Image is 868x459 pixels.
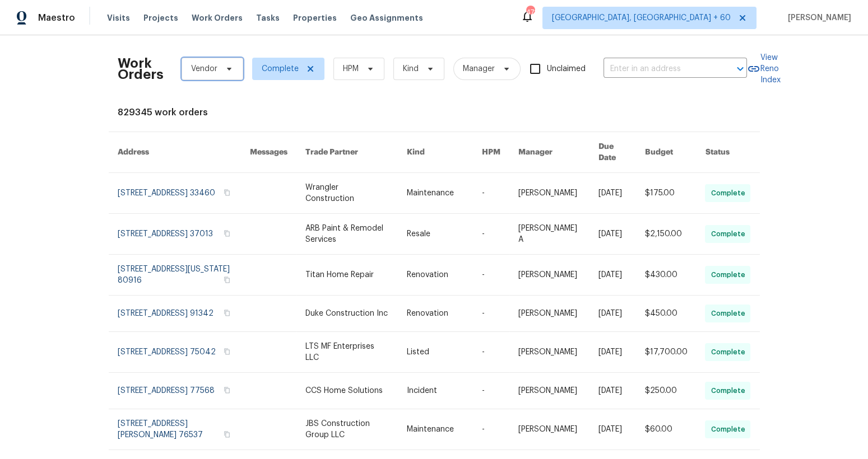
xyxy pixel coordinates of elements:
td: [PERSON_NAME] [509,255,590,296]
span: Manager [463,63,495,74]
td: Titan Home Repair [296,255,398,296]
th: Budget [635,132,696,173]
td: JBS Construction Group LLC [296,409,398,450]
td: - [473,373,509,409]
span: [PERSON_NAME] [783,12,851,24]
div: 471 [526,7,534,18]
span: [GEOGRAPHIC_DATA], [GEOGRAPHIC_DATA] + 60 [552,12,731,24]
td: [PERSON_NAME] [509,173,590,214]
td: [PERSON_NAME] [509,332,590,373]
td: [PERSON_NAME] [509,296,590,332]
span: Maestro [38,12,75,24]
th: Trade Partner [296,132,398,173]
h2: Work Orders [118,58,164,80]
td: [PERSON_NAME] A [509,214,590,255]
td: [PERSON_NAME] [509,409,590,450]
span: Projects [143,12,178,24]
td: - [473,296,509,332]
th: Address [109,132,242,173]
th: Manager [509,132,590,173]
button: Copy Address [222,346,232,357]
td: Listed [398,332,473,373]
td: Renovation [398,255,473,296]
td: - [473,409,509,450]
a: View Reno Index [747,52,781,86]
td: - [473,214,509,255]
button: Copy Address [222,228,232,238]
td: ARB Paint & Remodel Services [296,214,398,255]
button: Copy Address [222,429,232,439]
th: Messages [241,132,296,173]
button: Copy Address [222,385,232,395]
span: Vendor [191,63,217,74]
button: Copy Address [222,308,232,318]
th: Due Date [590,132,636,173]
span: Kind [403,63,419,74]
th: HPM [473,132,509,173]
td: Renovation [398,296,473,332]
span: Work Orders [192,12,243,24]
span: Visits [107,12,130,24]
td: - [473,173,509,214]
td: CCS Home Solutions [296,373,398,409]
td: [PERSON_NAME] [509,373,590,409]
td: - [473,332,509,373]
td: Maintenance [398,173,473,214]
button: Open [732,61,748,77]
td: Incident [398,373,473,409]
button: Copy Address [222,188,232,198]
td: LTS MF Enterprises LLC [296,332,398,373]
button: Copy Address [222,275,232,285]
span: Properties [293,12,337,24]
div: 829345 work orders [118,107,751,118]
span: Tasks [256,14,280,22]
input: Enter in an address [604,60,716,78]
th: Status [696,132,759,173]
td: Maintenance [398,409,473,450]
td: Resale [398,214,473,255]
td: Wrangler Construction [296,173,398,214]
td: - [473,255,509,296]
span: Complete [262,63,299,74]
th: Kind [398,132,473,173]
span: HPM [343,63,359,74]
td: Duke Construction Inc [296,296,398,332]
span: Geo Assignments [350,12,423,24]
span: Unclaimed [547,63,586,75]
